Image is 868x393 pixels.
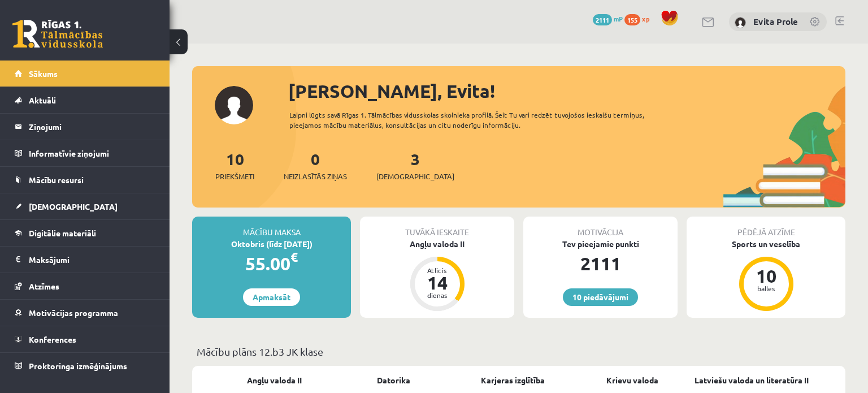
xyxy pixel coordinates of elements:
a: Informatīvie ziņojumi [15,140,155,166]
a: Mācību resursi [15,167,155,193]
a: [DEMOGRAPHIC_DATA] [15,193,155,219]
a: Konferences [15,326,155,352]
span: Konferences [29,334,76,344]
a: Datorika [377,374,410,386]
span: Neizlasītās ziņas [284,171,347,182]
span: Digitālie materiāli [29,228,96,238]
div: 14 [420,274,454,292]
a: Apmaksāt [243,288,300,306]
a: 0Neizlasītās ziņas [284,149,347,182]
span: mP [614,14,623,23]
span: Sākums [29,68,58,79]
div: [PERSON_NAME], Evita! [288,77,845,105]
div: Atlicis [420,267,454,274]
a: Aktuāli [15,87,155,113]
a: Proktoringa izmēģinājums [15,353,155,379]
span: [DEMOGRAPHIC_DATA] [29,201,118,211]
a: 155 xp [624,14,655,23]
a: Ziņojumi [15,114,155,140]
a: Latviešu valoda un literatūra II [695,374,809,386]
div: dienas [420,292,454,299]
legend: Informatīvie ziņojumi [29,140,155,166]
a: Motivācijas programma [15,300,155,326]
div: balles [749,285,783,292]
a: Digitālie materiāli [15,220,155,246]
a: Angļu valoda II [247,374,302,386]
span: Atzīmes [29,281,59,291]
div: Tev pieejamie punkti [523,238,678,250]
span: € [290,249,298,265]
span: Priekšmeti [215,171,254,182]
div: Oktobris (līdz [DATE]) [192,238,351,250]
a: Karjeras izglītība [481,374,545,386]
div: Motivācija [523,217,678,238]
div: Mācību maksa [192,217,351,238]
span: Motivācijas programma [29,308,118,318]
div: Tuvākā ieskaite [360,217,514,238]
a: Sports un veselība 10 balles [687,238,845,313]
div: Angļu valoda II [360,238,514,250]
span: 155 [624,14,640,25]
a: 10 piedāvājumi [563,288,638,306]
div: Sports un veselība [687,238,845,250]
a: Angļu valoda II Atlicis 14 dienas [360,238,514,313]
span: 2111 [593,14,612,25]
img: Evita Prole [735,17,746,28]
span: [DEMOGRAPHIC_DATA] [376,171,454,182]
span: xp [642,14,649,23]
a: Krievu valoda [606,374,658,386]
a: Evita Prole [753,16,798,27]
a: Atzīmes [15,273,155,299]
span: Mācību resursi [29,175,84,185]
p: Mācību plāns 12.b3 JK klase [197,344,841,359]
div: 2111 [523,250,678,277]
a: Maksājumi [15,247,155,273]
div: 55.00 [192,250,351,277]
div: 10 [749,267,783,285]
div: Pēdējā atzīme [687,217,845,238]
span: Proktoringa izmēģinājums [29,361,127,371]
legend: Ziņojumi [29,114,155,140]
a: 10Priekšmeti [215,149,254,182]
a: 2111 mP [593,14,623,23]
a: Sākums [15,61,155,87]
a: 3[DEMOGRAPHIC_DATA] [376,149,454,182]
legend: Maksājumi [29,247,155,273]
div: Laipni lūgts savā Rīgas 1. Tālmācības vidusskolas skolnieka profilā. Šeit Tu vari redzēt tuvojošo... [289,110,682,130]
span: Aktuāli [29,95,56,105]
a: Rīgas 1. Tālmācības vidusskola [12,20,103,48]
